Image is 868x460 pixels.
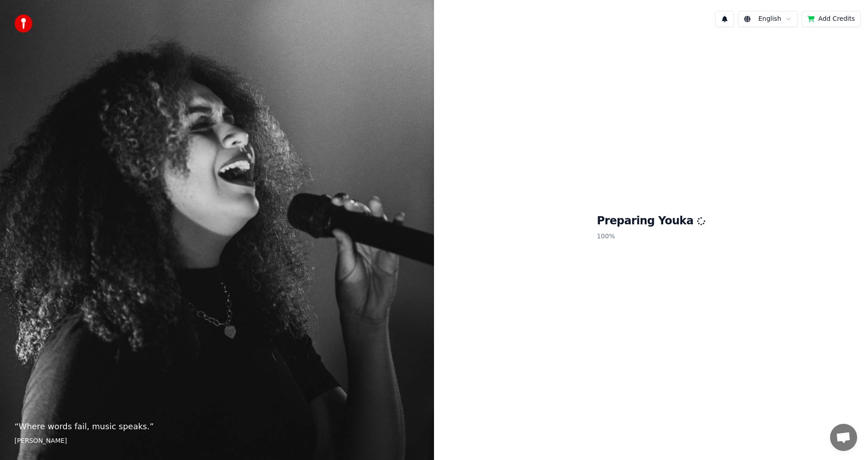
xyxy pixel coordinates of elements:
p: “ Where words fail, music speaks. ” [14,420,420,433]
p: 100 % [597,228,705,245]
button: Add Credits [802,11,861,27]
h1: Preparing Youka [597,214,705,228]
a: Open chat [830,424,857,451]
footer: [PERSON_NAME] [14,436,420,446]
img: youka [14,14,33,33]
